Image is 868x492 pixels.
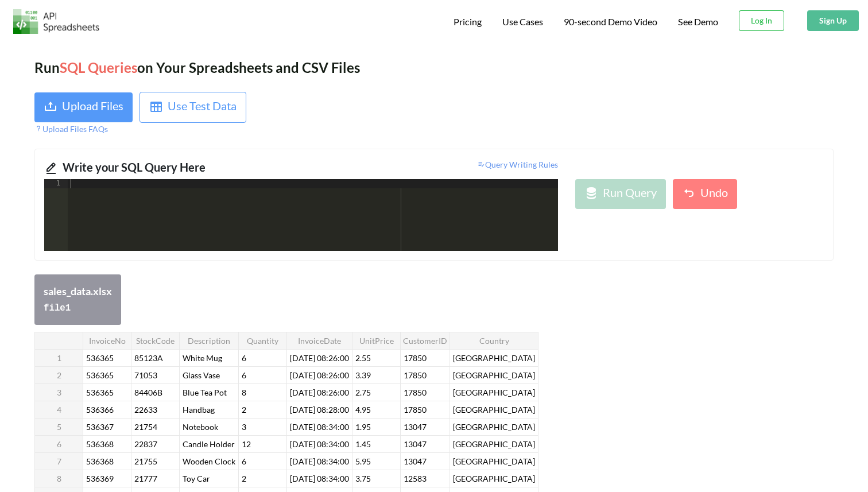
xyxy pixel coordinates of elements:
[353,351,373,365] span: 2.55
[132,437,160,451] span: 22837
[353,402,373,417] span: 4.95
[287,332,352,349] th: InvoiceDate
[451,454,537,468] span: [GEOGRAPHIC_DATA]
[451,351,537,365] span: [GEOGRAPHIC_DATA]
[84,437,116,451] span: 536368
[401,332,450,349] th: CustomerID
[84,454,116,468] span: 536368
[454,16,482,27] span: Pricing
[239,454,249,468] span: 6
[502,16,543,27] span: Use Cases
[678,16,718,28] a: See Demo
[288,471,351,486] span: [DATE] 08:34:00
[239,368,249,382] span: 6
[132,420,160,434] span: 21754
[288,454,351,468] span: [DATE] 08:34:00
[35,366,83,383] th: 2
[288,420,351,434] span: [DATE] 08:34:00
[35,470,83,487] th: 8
[673,179,737,209] button: Undo
[83,332,131,349] th: InvoiceNo
[353,368,373,382] span: 3.39
[451,368,537,382] span: [GEOGRAPHIC_DATA]
[288,368,351,382] span: [DATE] 08:26:00
[35,383,83,401] th: 3
[288,385,351,400] span: [DATE] 08:26:00
[401,402,429,417] span: 17850
[353,420,373,434] span: 1.95
[401,368,429,382] span: 17850
[450,332,538,349] th: Country
[132,368,160,382] span: 71053
[239,332,287,349] th: Quantity
[739,10,784,31] button: Log In
[44,284,112,299] div: sales_data.xlsx
[353,437,373,451] span: 1.45
[239,402,249,417] span: 2
[84,471,116,486] span: 536369
[132,454,160,468] span: 21755
[84,385,116,400] span: 536365
[35,452,83,470] th: 7
[401,385,429,400] span: 17850
[180,420,220,434] span: Notebook
[35,418,83,435] th: 5
[168,97,237,118] div: Use Test Data
[35,349,83,366] th: 1
[63,158,293,179] div: Write your SQL Query Here
[180,332,239,349] th: Description
[84,351,116,365] span: 536365
[353,385,373,400] span: 2.75
[60,59,137,76] span: SQL Queries
[180,402,217,417] span: Handbag
[352,332,401,349] th: UnitPrice
[451,402,537,417] span: [GEOGRAPHIC_DATA]
[180,368,222,382] span: Glass Vase
[451,437,537,451] span: [GEOGRAPHIC_DATA]
[84,420,116,434] span: 536367
[132,385,165,400] span: 84406B
[575,179,666,209] button: Run Query
[239,385,249,400] span: 8
[807,10,859,31] button: Sign Up
[353,471,373,486] span: 3.75
[239,351,249,365] span: 6
[13,9,99,34] img: Logo.png
[564,17,657,26] span: 90-second Demo Video
[132,402,160,417] span: 22633
[700,184,728,204] div: Undo
[401,454,429,468] span: 13047
[288,402,351,417] span: [DATE] 08:28:00
[131,332,180,349] th: StockCode
[451,471,537,486] span: [GEOGRAPHIC_DATA]
[84,368,116,382] span: 536365
[401,351,429,365] span: 17850
[239,420,249,434] span: 3
[62,97,123,118] div: Upload Files
[132,471,160,486] span: 21777
[180,454,238,468] span: Wooden Clock
[451,420,537,434] span: [GEOGRAPHIC_DATA]
[239,471,249,486] span: 2
[180,471,212,486] span: Toy Car
[603,184,657,204] div: Run Query
[288,351,351,365] span: [DATE] 08:26:00
[401,437,429,451] span: 13047
[34,92,133,122] button: Upload Files
[84,402,116,417] span: 536366
[288,437,351,451] span: [DATE] 08:34:00
[180,351,224,365] span: White Mug
[451,385,537,400] span: [GEOGRAPHIC_DATA]
[35,435,83,452] th: 6
[239,437,253,451] span: 12
[180,437,237,451] span: Candle Holder
[44,303,71,313] code: file 1
[180,385,229,400] span: Blue Tea Pot
[34,57,834,78] div: Run on Your Spreadsheets and CSV Files
[139,92,246,123] button: Use Test Data
[132,351,165,365] span: 85123A
[401,471,429,486] span: 12583
[477,160,558,169] span: Query Writing Rules
[401,420,429,434] span: 13047
[44,179,68,188] div: 1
